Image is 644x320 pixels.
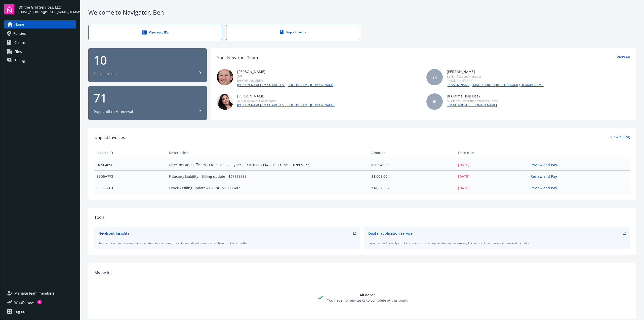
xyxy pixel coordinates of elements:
[447,69,544,74] div: [PERSON_NAME]
[169,162,368,167] span: Directors and Officers - EKS3579502, Cyber - CYB-108071142-01, Crime - 107869172
[4,20,76,28] a: Home
[531,186,561,190] a: Review and Pay
[167,147,370,159] th: Description
[13,29,26,38] span: Policies
[169,174,368,179] span: Fiduciary Liability - Billing update - 107565383
[94,182,167,194] td: CEF0621D
[4,57,76,65] a: Billing
[94,159,167,170] td: DC90489F
[88,86,207,120] button: 71Days until next renewal
[88,48,207,82] button: 10Active policies
[456,182,529,194] td: [DATE]
[237,99,335,103] div: Senior Account Coordinator
[4,4,14,14] img: navigator-logo.svg
[456,147,529,159] th: Date due
[237,83,335,87] a: [PERSON_NAME][EMAIL_ADDRESS][PERSON_NAME][DOMAIN_NAME]
[456,170,529,182] td: [DATE]
[4,48,76,56] a: Files
[4,289,76,297] a: Manage team members
[369,147,456,159] th: Amount
[18,4,76,14] button: Off the Grid Services, LLC[EMAIL_ADDRESS][PERSON_NAME][DOMAIN_NAME]
[18,10,76,14] span: [EMAIL_ADDRESS][PERSON_NAME][DOMAIN_NAME]
[217,54,258,61] div: Your Newfront Team
[88,25,222,40] a: View auto IDs
[169,185,368,191] span: Cyber - Billing update - H23NGP210889-02
[447,79,544,83] div: [PHONE_NUMBER]
[432,75,437,80] span: SR
[94,214,630,221] div: Tools
[447,103,498,108] a: [EMAIL_ADDRESS][DOMAIN_NAME]
[14,289,55,297] span: Manage team members
[237,69,335,74] div: [PERSON_NAME]
[93,71,117,76] div: Active policies
[369,159,456,170] td: $38,949.30
[88,8,636,17] div: Welcome to Navigator , Ben
[368,231,413,236] div: Digital application service
[98,241,356,245] div: Keep yourself in the know with the latest innovations, insights, and developments that Newfront h...
[94,269,630,276] div: My tasks
[14,48,22,56] span: Files
[217,69,233,85] img: photo
[617,54,630,61] a: View all
[237,74,335,79] div: SVP
[14,300,34,305] span: What ' s new
[456,159,529,170] td: [DATE]
[94,134,125,141] span: Unpaid Invoices
[447,99,498,103] div: All Claims Other than Workers Comp
[433,99,436,104] span: BI
[237,79,335,83] div: [PHONE_NUMBER]
[18,5,76,10] span: Off the Grid Services, LLC
[93,109,133,114] div: Days until next renewal
[14,39,26,47] span: Claims
[94,147,167,159] th: Invoice ID
[531,162,561,167] a: Review and Pay
[368,241,626,245] div: Turn the traditionally cumbersome insurance application into a simple, Turbo-Tax like experience ...
[236,30,350,34] div: Report claims
[14,20,24,28] span: Home
[37,300,42,304] div: 1
[226,25,360,40] a: Report claims
[237,93,335,99] div: [PERSON_NAME]
[94,170,167,182] td: 59D5A773
[531,174,561,179] a: Review and Pay
[98,231,129,236] div: Newfront Insights
[99,30,212,35] div: View auto IDs
[14,57,25,65] span: Billing
[610,134,630,141] a: View billing
[4,300,42,305] button: What's new1
[237,103,335,108] a: [PERSON_NAME][EMAIL_ADDRESS][PERSON_NAME][DOMAIN_NAME]
[369,182,456,194] td: $14,523.62
[4,39,76,47] a: Claims
[93,54,202,66] div: 10
[217,93,233,110] img: photo
[93,92,202,104] div: 71
[369,170,456,182] td: $1,008.00
[447,83,544,87] a: [PERSON_NAME][EMAIL_ADDRESS][PERSON_NAME][DOMAIN_NAME]
[447,93,498,99] div: BI Claims Help Desk
[14,308,27,316] div: Log out
[4,29,76,38] a: Policies
[327,292,408,298] div: All done!
[447,74,544,79] div: Senior Account Manager
[327,298,408,303] div: You have no new tasks to complete at this point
